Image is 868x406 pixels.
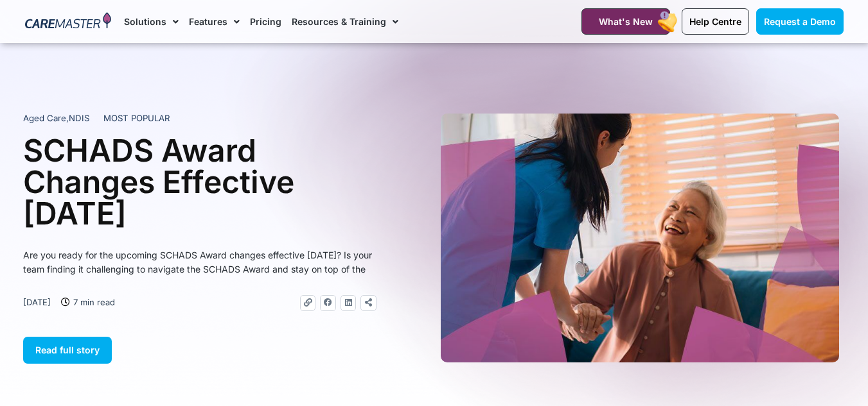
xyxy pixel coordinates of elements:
[70,295,115,309] span: 7 min read
[35,344,100,355] span: Read full story
[581,8,670,35] a: What's New
[23,113,66,123] span: Aged Care
[23,337,112,364] a: Read full story
[23,248,376,276] p: Are you ready for the upcoming SCHADS Award changes effective [DATE]? Is your team finding it cha...
[682,8,749,35] a: Help Centre
[23,297,51,307] time: [DATE]
[103,112,170,125] span: MOST POPULAR
[23,113,89,123] span: ,
[69,113,89,123] span: NDIS
[689,16,741,27] span: Help Centre
[23,135,376,229] h1: SCHADS Award Changes Effective [DATE]
[599,16,653,27] span: What's New
[764,16,836,27] span: Request a Demo
[25,12,112,31] img: CareMaster Logo
[756,8,844,35] a: Request a Demo
[441,114,839,362] img: A heartwarming moment where a support worker in a blue uniform, with a stethoscope draped over he...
